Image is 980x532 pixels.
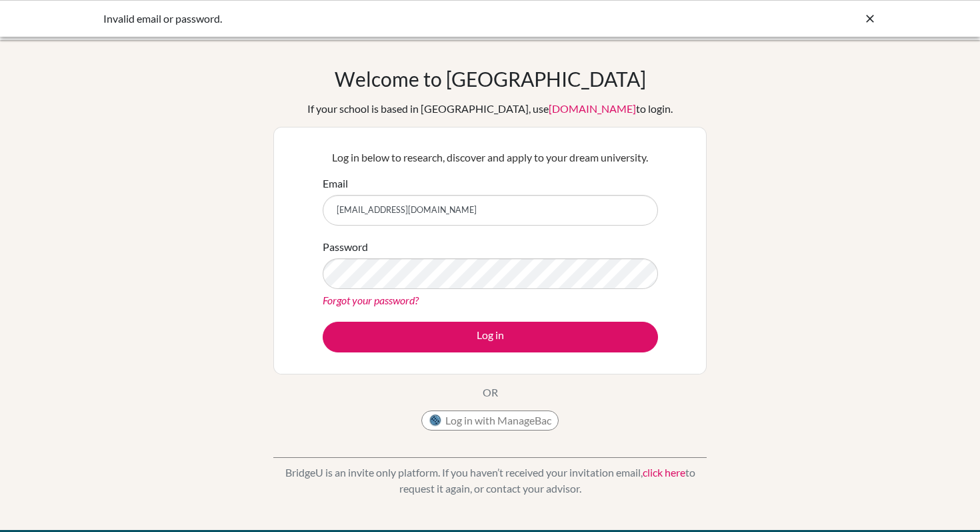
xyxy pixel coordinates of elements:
p: BridgeU is an invite only platform. If you haven’t received your invitation email, to request it ... [273,465,707,497]
button: Log in with ManageBac [421,411,559,431]
label: Email [323,176,348,192]
a: Forgot your password? [323,294,419,306]
p: Log in below to research, discover and apply to your dream university. [323,150,658,166]
div: Invalid email or password. [103,11,677,27]
div: If your school is based in [GEOGRAPHIC_DATA], use to login. [307,101,673,117]
a: [DOMAIN_NAME] [549,102,636,115]
h1: Welcome to [GEOGRAPHIC_DATA] [335,67,646,91]
p: OR [483,384,498,401]
button: Log in [323,322,658,352]
a: click here [643,466,685,479]
label: Password [323,239,368,255]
